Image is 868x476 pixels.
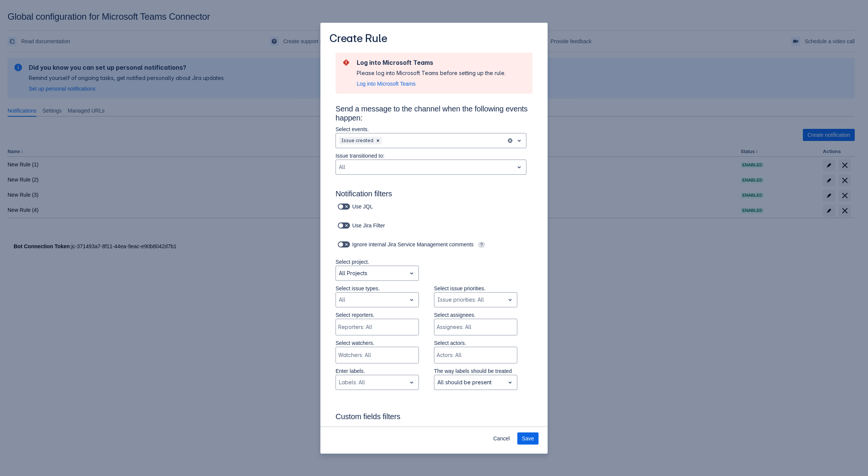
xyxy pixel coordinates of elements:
[336,285,419,292] p: Select issue types.
[478,242,485,248] span: ?
[374,137,382,144] div: Remove Issue created
[434,285,517,292] p: Select issue priorities.
[339,137,374,144] div: Issue created
[336,258,419,266] p: Select project.
[329,32,387,47] h3: Create Rule
[336,412,532,424] h3: Custom fields filters
[342,58,351,67] span: error
[336,152,526,160] p: Issue transitioned to:
[506,295,515,304] span: open
[336,189,532,201] h3: Notification filters
[493,432,510,445] span: Cancel
[357,59,506,66] h2: Log into Microsoft Teams
[434,367,517,375] p: The way labels should be treated
[336,125,526,133] p: Select events.
[336,201,386,212] div: Use JQL
[522,432,534,445] span: Save
[517,432,539,445] button: Save
[375,138,381,144] span: Clear
[507,138,513,144] button: clear
[336,104,532,125] h3: Send a message to the channel when the following events happen:
[336,239,517,250] div: Ignore internal Jira Service Management comments
[407,295,416,304] span: open
[434,311,517,319] p: Select assignees.
[336,311,419,319] p: Select reporters.
[336,220,395,231] div: Use Jira Filter
[506,378,515,387] span: open
[489,432,514,445] button: Cancel
[357,69,506,77] div: Please log into Microsoft Teams before setting up the rule.
[434,339,517,347] p: Select actors.
[336,367,419,375] p: Enter labels.
[515,163,524,172] span: open
[407,378,416,387] span: open
[320,52,548,427] div: Scrollable content
[336,339,419,347] p: Select watchers.
[407,269,416,278] span: open
[357,80,415,88] button: Log into Microsoft Teams
[515,136,524,145] span: open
